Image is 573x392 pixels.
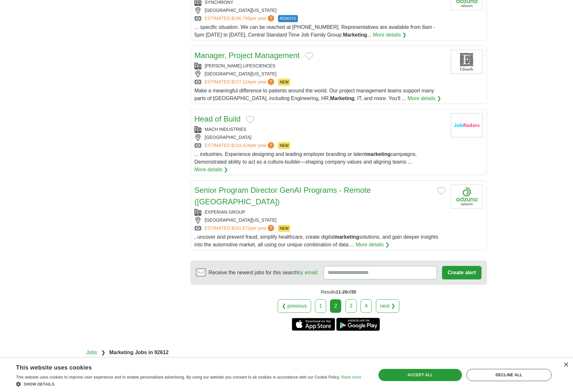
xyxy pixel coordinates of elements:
div: Results of [190,285,487,299]
a: Jobs [86,350,97,355]
a: [PERSON_NAME] LIFESCIENCES [205,63,275,68]
span: This website uses cookies to improve user experience and to enable personalised advertising. By u... [16,375,340,379]
a: More details ❯ [195,166,228,174]
button: Add to favorite jobs [305,52,313,60]
span: ? [268,79,274,85]
a: ESTIMATED:$219,424per year? [205,142,276,149]
div: Show details [16,381,361,387]
span: NEW [278,142,290,149]
img: Edwards Lifesciences logo [451,50,483,74]
span: ... specific situation. We can be reached at [PHONE_NUMBER]. Representatives are available from 8... [195,24,435,38]
span: ❯ [101,350,105,355]
a: by email [298,270,317,275]
strong: Marketing Jobs in 92612 [109,350,169,355]
span: ? [268,15,274,21]
a: ❮ previous [278,299,311,313]
span: REMOTE [278,15,298,22]
span: $241,672 [231,226,250,231]
button: Add to favorite jobs [437,187,446,195]
a: Manager, Project Management [195,51,300,60]
span: Receive the newest jobs for this search : [209,269,318,277]
span: 35 [351,289,356,294]
span: NEW [278,79,290,86]
span: $157,124 [231,79,250,84]
strong: Marketing [330,96,354,101]
a: next ❯ [376,299,400,313]
div: EXPERIAN GROUP [195,209,446,216]
a: More details ❯ [356,241,389,249]
span: 11-20 [336,289,347,294]
strong: marketing [366,151,390,157]
button: Add to favorite jobs [246,116,254,124]
div: 2 [330,299,341,313]
a: 1 [315,299,326,313]
button: Create alert [442,266,481,279]
a: Get the iPhone app [292,318,335,331]
a: 4 [360,299,372,313]
span: ? [268,142,274,149]
div: [GEOGRAPHIC_DATA][US_STATE] [195,7,446,14]
span: Show details [24,382,55,387]
div: [GEOGRAPHIC_DATA][US_STATE] [195,217,446,224]
strong: Marketing [343,32,367,38]
img: Company logo [451,184,483,209]
div: [GEOGRAPHIC_DATA][US_STATE] [195,71,446,77]
a: ESTIMATED:$196,765per year? [205,15,276,22]
div: This website uses cookies [16,362,345,371]
div: Decline all [466,369,551,381]
div: MACH INDUSTRIES [195,126,446,133]
div: [GEOGRAPHIC_DATA] [195,134,446,141]
a: 3 [345,299,357,313]
strong: marketing [334,234,359,240]
a: Read more, opens a new window [341,375,361,379]
span: , uncover and prevent fraud, simplify healthcare, create digital solutions, and gain deeper insig... [195,234,438,247]
a: ESTIMATED:$241,672per year? [205,225,276,232]
a: More details ❯ [408,95,441,102]
span: ? [268,225,274,231]
a: Senior Program Director GenAI Programs - Remote ([GEOGRAPHIC_DATA]) [195,186,371,206]
a: Get the Android app [336,318,380,331]
div: Accept all [378,369,462,381]
div: Close [563,362,568,367]
span: ... industries. Experience designing and leading employer branding or talent campaigns. Demonstra... [195,151,417,165]
span: Make a meaningful difference to patients around the world. Our project management teams support m... [195,88,434,101]
span: $196,765 [231,16,250,21]
a: ESTIMATED:$157,124per year? [205,79,276,86]
span: $219,424 [231,143,250,148]
a: Head of Build [195,115,241,123]
a: More details ❯ [373,31,407,39]
img: Company logo [451,113,483,137]
span: NEW [278,225,290,232]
